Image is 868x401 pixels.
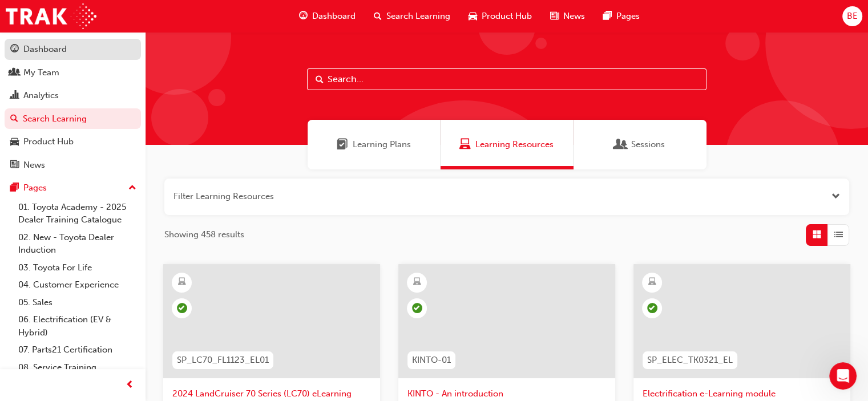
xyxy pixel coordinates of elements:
span: BE [847,10,858,23]
span: prev-icon [126,378,134,392]
span: Showing 458 results [164,228,244,241]
a: 08. Service Training [14,359,141,376]
a: News [5,155,141,176]
button: DashboardMy TeamAnalyticsSearch LearningProduct HubNews [5,37,141,177]
span: KINTO - An introduction [407,387,606,400]
span: up-icon [128,181,136,196]
a: Search Learning [5,108,141,129]
span: Grid [813,228,821,241]
span: SP_LC70_FL1123_EL01 [177,354,269,367]
span: learningRecordVerb_PASS-icon [412,303,422,313]
a: 06. Electrification (EV & Hybrid) [14,311,141,341]
a: SessionsSessions [574,120,706,169]
span: guage-icon [299,9,308,23]
img: Trak [6,3,96,29]
input: Search... [307,68,706,90]
span: Dashboard [312,10,356,23]
span: Sessions [615,138,627,151]
span: news-icon [10,160,19,171]
button: Pages [5,177,141,199]
span: search-icon [374,9,382,23]
a: 01. Toyota Academy - 2025 Dealer Training Catalogue [14,199,141,229]
a: 04. Customer Experience [14,276,141,294]
span: learningResourceType_ELEARNING-icon [178,275,186,290]
iframe: Intercom live chat [829,362,857,390]
span: List [834,228,843,241]
a: guage-iconDashboard [290,5,365,28]
span: learningResourceType_ELEARNING-icon [413,275,421,290]
div: My Team [23,66,59,79]
a: Product Hub [5,131,141,152]
a: 05. Sales [14,294,141,311]
span: pages-icon [10,183,19,193]
span: Learning Resources [475,138,554,151]
span: search-icon [10,114,18,124]
span: Search [316,73,324,86]
span: people-icon [10,68,19,78]
span: Sessions [631,138,665,151]
a: Analytics [5,85,141,106]
span: Learning Plans [353,138,411,151]
a: search-iconSearch Learning [365,5,459,28]
a: car-iconProduct Hub [459,5,541,28]
div: Product Hub [23,135,74,148]
div: Dashboard [23,43,67,56]
a: Learning ResourcesLearning Resources [441,120,574,169]
a: Dashboard [5,39,141,60]
a: news-iconNews [541,5,594,28]
span: pages-icon [603,9,612,23]
span: news-icon [550,9,559,23]
span: Pages [616,10,640,23]
span: car-icon [10,137,19,147]
div: Pages [23,181,47,195]
span: Learning Resources [459,138,471,151]
button: Open the filter [831,190,840,203]
a: 03. Toyota For Life [14,259,141,277]
span: learningRecordVerb_COMPLETE-icon [647,303,657,313]
a: My Team [5,62,141,83]
button: BE [842,6,862,26]
span: chart-icon [10,91,19,101]
span: Product Hub [482,10,532,23]
span: Search Learning [386,10,450,23]
span: KINTO-01 [412,354,451,367]
a: pages-iconPages [594,5,649,28]
a: 02. New - Toyota Dealer Induction [14,229,141,259]
span: learningRecordVerb_PASS-icon [177,303,187,313]
a: 07. Parts21 Certification [14,341,141,359]
span: car-icon [469,9,477,23]
a: Learning PlansLearning Plans [308,120,441,169]
span: learningResourceType_ELEARNING-icon [648,275,656,290]
div: News [23,159,45,172]
span: Electrification e-Learning module [643,387,841,400]
span: guage-icon [10,44,19,55]
div: Analytics [23,89,59,102]
span: Learning Plans [337,138,348,151]
span: SP_ELEC_TK0321_EL [647,354,733,367]
span: News [563,10,585,23]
